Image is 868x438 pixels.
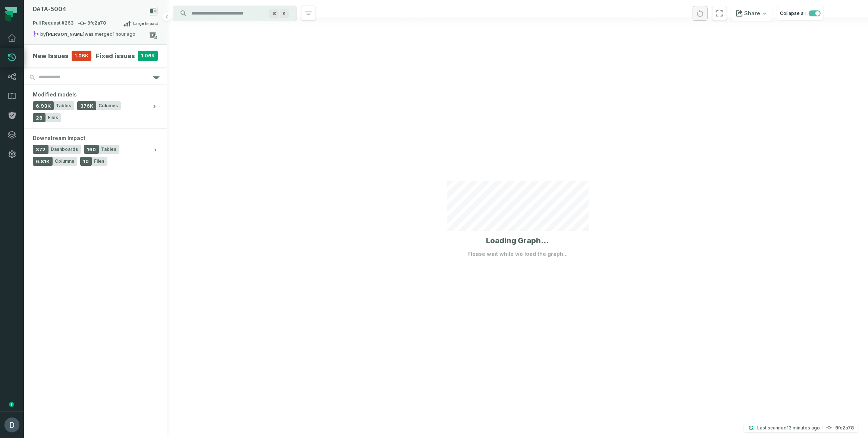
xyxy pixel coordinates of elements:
div: DATA-5004 [33,6,66,13]
span: Dashboards [51,146,78,152]
span: 1.06K [138,51,158,61]
button: Hide browsing panel [162,12,171,21]
button: Downstream Impact372Dashboards160Tables6.81KColumns10Files [24,128,167,172]
span: 376K [77,101,96,110]
p: Last scanned [757,424,820,432]
span: Tables [101,146,116,152]
button: Modified models6.93KTables376KColumns28Files [24,85,167,128]
span: 160 [84,145,99,154]
span: Press ⌘ + K to focus the search bar [269,9,279,18]
span: 28 [33,113,46,122]
span: Modified models [33,91,77,98]
p: Please wait while we load the graph... [467,250,568,258]
span: Large Impact [133,20,158,26]
span: Columns [55,158,74,164]
button: Collapse all [777,6,824,21]
button: Share [731,6,772,21]
span: Downstream Impact [33,134,85,142]
span: Tables [56,103,71,109]
relative-time: Sep 1, 2025, 4:06 PM GMT+3 [113,31,135,37]
relative-time: Sep 1, 2025, 4:53 PM GMT+3 [787,425,820,431]
span: 6.81K [33,157,53,166]
span: Files [94,158,104,164]
div: Tooltip anchor [8,401,15,408]
button: Last scanned[DATE] 4:53:17 PM9fc2a78 [744,423,858,432]
h4: 9fc2a78 [835,426,854,430]
h4: New Issues [33,51,69,60]
button: New Issues1.06KFixed issues1.06K [33,51,158,61]
a: View on bitbucket [149,31,158,40]
h4: Fixed issues [96,51,135,60]
span: 10 [80,157,92,166]
span: Press ⌘ + K to focus the search bar [280,9,289,18]
div: by was merged [33,31,149,40]
span: 372 [33,145,48,154]
h1: Loading Graph... [486,235,549,246]
strong: Tal Tilayov (Tal Tilayov) [46,32,85,36]
img: avatar of Daniel Lahyani [4,418,19,432]
span: 6.93K [33,101,54,110]
span: 1.06K [72,51,91,61]
span: Files [48,115,58,121]
span: Pull Request #263 9fc2a78 [33,20,106,27]
span: Columns [98,103,118,109]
